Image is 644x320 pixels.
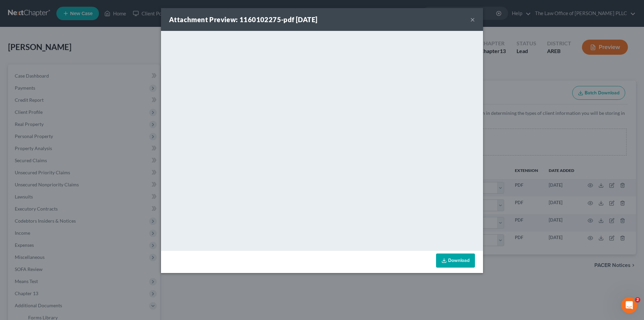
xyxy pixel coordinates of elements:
[169,15,317,24] strong: Attachment Preview: 1160102275-pdf [DATE]
[635,297,640,303] span: 2
[621,297,637,313] iframe: Intercom live chat
[161,31,483,249] iframe: <object ng-attr-data='[URL][DOMAIN_NAME]' type='application/pdf' width='100%' height='650px'></ob...
[470,15,475,24] button: ×
[436,254,475,268] a: Download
